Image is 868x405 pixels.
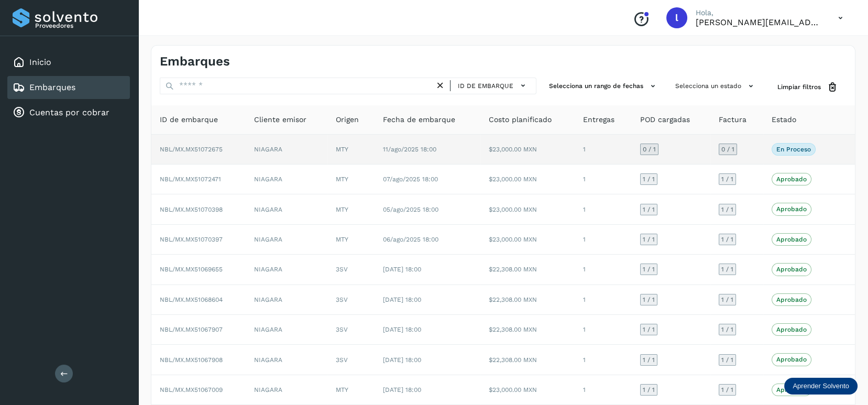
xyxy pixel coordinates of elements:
a: Cuentas por cobrar [29,107,109,117]
span: POD cargadas [640,114,690,125]
td: NIAGARA [246,194,327,224]
td: NIAGARA [246,165,327,194]
td: 1 [575,225,632,255]
span: [DATE] 18:00 [383,386,421,393]
div: Inicio [7,51,130,74]
td: $22,308.00 MXN [480,255,575,284]
span: 1 / 1 [643,326,655,333]
td: 1 [575,375,632,405]
td: 1 [575,165,632,194]
div: Embarques [7,76,130,99]
td: $22,308.00 MXN [480,345,575,375]
span: Cliente emisor [254,114,306,125]
span: Estado [772,114,796,125]
span: 1 / 1 [721,357,733,363]
span: NBL/MX.MX51070397 [160,236,223,243]
td: NIAGARA [246,255,327,284]
td: $22,308.00 MXN [480,315,575,345]
span: 1 / 1 [721,297,733,303]
span: NBL/MX.MX51067908 [160,356,223,364]
span: Costo planificado [489,114,552,125]
button: Limpiar filtros [769,78,847,97]
span: NBL/MX.MX51072471 [160,176,221,183]
p: Hola, [696,8,821,17]
span: Entregas [583,114,614,125]
td: NIAGARA [246,225,327,255]
span: 1 / 1 [643,297,655,303]
p: Proveedores [35,22,126,29]
p: Aprobado [776,266,807,273]
td: 3SV [327,285,375,315]
td: MTY [327,194,375,224]
td: MTY [327,375,375,405]
span: ID de embarque [160,114,218,125]
span: [DATE] 18:00 [383,296,421,303]
td: NIAGARA [246,285,327,315]
span: 1 / 1 [721,326,733,333]
p: Aprobado [776,356,807,363]
td: 1 [575,315,632,345]
td: 3SV [327,315,375,345]
span: 0 / 1 [643,146,656,152]
p: Aprobado [776,176,807,183]
span: NBL/MX.MX51070398 [160,206,223,213]
span: 11/ago/2025 18:00 [383,146,436,153]
span: 1 / 1 [643,236,655,243]
span: [DATE] 18:00 [383,266,421,273]
span: NBL/MX.MX51069655 [160,266,223,273]
span: [DATE] 18:00 [383,356,421,364]
p: En proceso [776,146,811,153]
span: 1 / 1 [721,176,733,182]
span: 1 / 1 [721,206,733,213]
td: MTY [327,135,375,165]
span: NBL/MX.MX51067907 [160,326,223,333]
p: lorena.rojo@serviciosatc.com.mx [696,17,821,27]
span: 1 / 1 [721,387,733,393]
p: Aprobado [776,205,807,213]
span: Factura [719,114,746,125]
td: $23,000.00 MXN [480,135,575,165]
td: $23,000.00 MXN [480,165,575,194]
span: NBL/MX.MX51072675 [160,146,223,153]
span: [DATE] 18:00 [383,326,421,333]
p: Aprender Solvento [793,382,849,390]
span: Limpiar filtros [777,82,821,92]
td: $23,000.00 MXN [480,225,575,255]
td: 1 [575,194,632,224]
td: $22,308.00 MXN [480,285,575,315]
span: NBL/MX.MX51067009 [160,386,223,393]
span: Origen [336,114,359,125]
td: MTY [327,225,375,255]
span: 1 / 1 [643,357,655,363]
span: 1 / 1 [721,266,733,272]
span: 1 / 1 [643,206,655,213]
span: 07/ago/2025 18:00 [383,176,438,183]
td: NIAGARA [246,135,327,165]
span: 05/ago/2025 18:00 [383,206,438,213]
td: MTY [327,165,375,194]
span: 1 / 1 [643,266,655,272]
td: $23,000.00 MXN [480,194,575,224]
a: Embarques [29,82,75,92]
div: Cuentas por cobrar [7,101,130,124]
p: Aprobado [776,296,807,303]
td: NIAGARA [246,345,327,375]
td: $23,000.00 MXN [480,375,575,405]
span: 06/ago/2025 18:00 [383,236,438,243]
td: 3SV [327,345,375,375]
span: Fecha de embarque [383,114,455,125]
p: Aprobado [776,326,807,333]
td: 1 [575,255,632,284]
p: Aprobado [776,386,807,393]
span: 0 / 1 [721,146,734,152]
td: 3SV [327,255,375,284]
td: 1 [575,285,632,315]
td: NIAGARA [246,375,327,405]
span: 1 / 1 [643,176,655,182]
div: Aprender Solvento [784,378,858,395]
span: NBL/MX.MX51068604 [160,296,223,303]
a: Inicio [29,57,51,67]
td: 1 [575,345,632,375]
button: ID de embarque [455,78,532,93]
p: Aprobado [776,236,807,243]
